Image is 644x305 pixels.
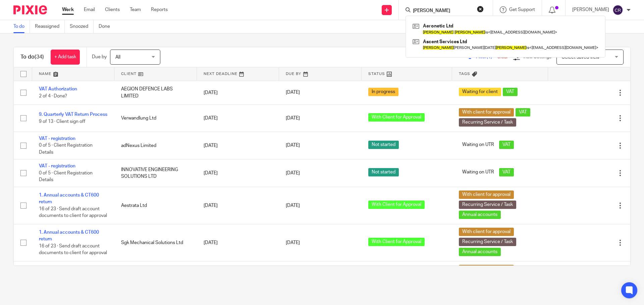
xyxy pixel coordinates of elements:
[114,159,197,187] td: INNOVATIVE ENGINEERING SOLUTIONS LTD
[368,201,425,209] span: With Client for Approval
[197,132,279,159] td: [DATE]
[459,238,516,246] span: Recurring Service / Task
[197,104,279,132] td: [DATE]
[39,87,77,91] a: VAT Authorization
[39,112,107,117] a: 9. Quarterly VAT Return Process
[477,6,484,12] button: Clear
[459,228,514,236] span: With client for approval
[499,168,514,176] span: VAT
[459,211,501,219] span: Annual accounts
[459,118,516,127] span: Recurring Service / Task
[13,20,30,33] a: To do
[368,113,425,122] span: With Client for Approval
[35,54,44,60] span: (34)
[459,248,501,256] span: Annual accounts
[286,240,300,245] span: [DATE]
[197,81,279,104] td: [DATE]
[562,55,599,60] span: Select saved view
[114,81,197,104] td: AEGION DEFENCE LABS LIMITED
[13,5,47,14] img: Pixie
[39,94,67,98] span: 2 of 4 · Done?
[151,6,168,13] a: Reports
[459,141,497,149] span: Waiting on UTR
[459,108,514,117] span: With client for approval
[39,171,93,182] span: 0 of 5 · Client Registration Details
[197,261,279,298] td: [DATE]
[459,265,514,273] span: With client for approval
[92,54,107,60] p: Due by
[509,7,535,12] span: Get Support
[286,143,300,148] span: [DATE]
[412,8,473,14] input: Search
[286,203,300,208] span: [DATE]
[503,88,518,96] span: VAT
[84,6,95,13] a: Email
[114,187,197,224] td: Aestrata Ltd
[286,90,300,95] span: [DATE]
[612,5,623,15] img: svg%3E
[39,244,107,255] span: 16 of 23 · Send draft account documents to client for approval
[459,88,501,96] span: Waiting for client
[130,6,141,13] a: Team
[35,20,65,33] a: Reassigned
[368,238,425,246] span: With Client for Approval
[62,6,74,13] a: Work
[499,141,514,149] span: VAT
[368,141,399,149] span: Not started
[39,193,99,204] a: 1. Annual accounts & CT600 return
[572,6,609,13] p: [PERSON_NAME]
[459,168,497,176] span: Waiting on UTR
[114,224,197,261] td: Sgk Mechanical Solutions Ltd
[39,207,107,218] span: 16 of 23 · Send draft account documents to client for approval
[20,54,44,61] h1: To do
[39,230,99,241] a: 1. Annual accounts & CT600 return
[105,6,120,13] a: Clients
[459,201,516,209] span: Recurring Service / Task
[114,261,197,298] td: [PERSON_NAME] Siting Ltd
[39,143,93,155] span: 0 of 5 · Client Registration Details
[197,224,279,261] td: [DATE]
[99,20,115,33] a: Done
[39,119,85,124] span: 9 of 13 · Client sign off
[114,104,197,132] td: Verwandlung Ltd
[197,159,279,187] td: [DATE]
[114,132,197,159] td: adNexus Limited
[459,190,514,199] span: With client for approval
[459,72,470,76] span: Tags
[368,88,398,96] span: In progress
[70,20,94,33] a: Snoozed
[286,171,300,175] span: [DATE]
[115,55,120,60] span: All
[39,164,75,168] a: VAT - registration
[39,136,75,141] a: VAT - registration
[368,168,399,176] span: Not started
[516,108,530,117] span: VAT
[51,50,80,65] a: + Add task
[197,187,279,224] td: [DATE]
[286,116,300,121] span: [DATE]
